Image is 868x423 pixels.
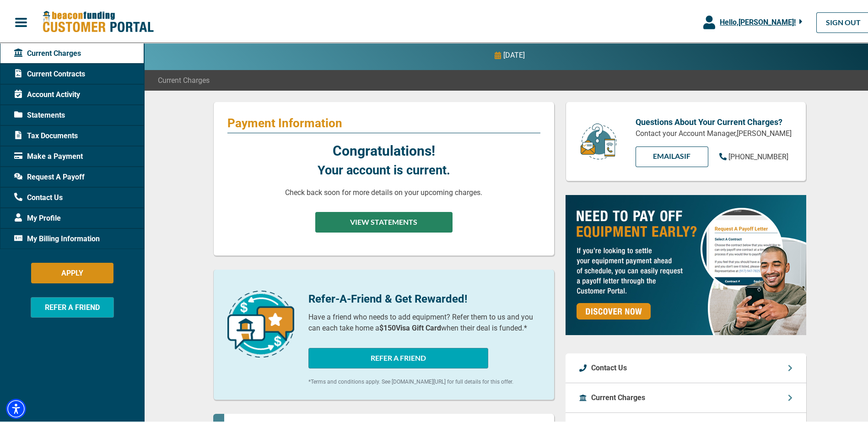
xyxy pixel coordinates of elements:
img: payoff-ad-px.jpg [566,193,806,333]
span: Tax Documents [14,129,78,140]
span: Make a Payment [14,149,83,160]
span: Account Activity [14,87,80,98]
span: Current Contracts [14,67,85,78]
span: [PHONE_NUMBER] [728,151,788,159]
p: [DATE] [503,48,525,59]
img: Beacon Funding Customer Portal Logo [42,9,154,32]
img: customer-service.png [578,121,619,159]
span: Request A Payoff [14,170,85,181]
button: REFER A FRIEND [308,346,488,367]
button: REFER A FRIEND [31,295,114,316]
span: Current Charges [158,73,210,84]
p: Payment Information [227,114,540,129]
div: Accessibility Menu [6,397,26,417]
p: Check back soon for more details on your upcoming charges. [285,185,482,196]
span: Current Charges [14,46,81,57]
a: EMAILAsif [636,145,708,165]
p: Congratulations! [333,139,435,159]
a: [PHONE_NUMBER] [719,150,788,161]
span: My Profile [14,211,61,222]
p: *Terms and conditions apply. See [DOMAIN_NAME][URL] for full details for this offer. [308,376,540,384]
p: Contact Us [591,361,627,372]
button: APPLY [31,261,113,282]
button: VIEW STATEMENTS [315,210,453,231]
p: Contact your Account Manager, [PERSON_NAME] [636,126,792,137]
span: Hello, [PERSON_NAME] ! [720,16,796,25]
p: Questions About Your Current Charges? [636,114,792,126]
span: Contact Us [14,190,63,201]
span: My Billing Information [14,232,100,243]
img: refer-a-friend-icon.png [227,289,294,356]
p: Current Charges [591,390,645,401]
b: $150 Visa Gift Card [379,322,441,331]
p: Your account is current. [318,159,450,178]
p: Have a friend who needs to add equipment? Refer them to us and you can each take home a when thei... [308,310,540,332]
span: Statements [14,108,65,119]
p: Refer-A-Friend & Get Rewarded! [308,289,540,305]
